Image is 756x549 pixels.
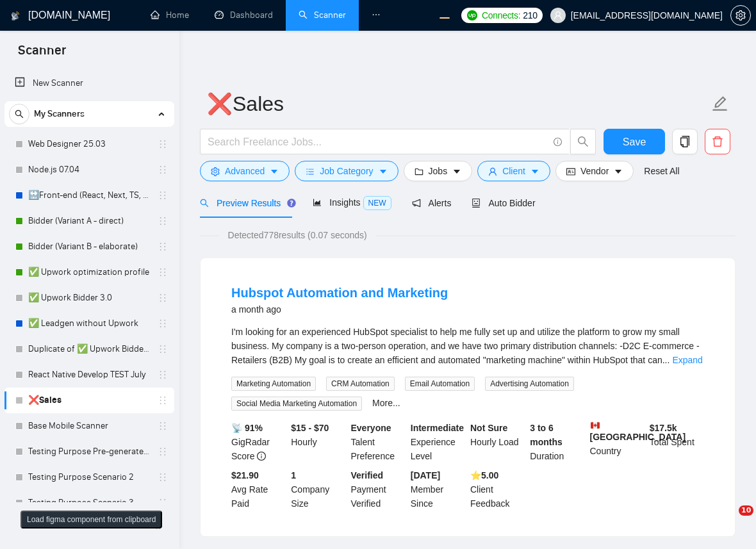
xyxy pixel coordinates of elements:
span: Alerts [412,198,452,208]
span: Job Category [320,164,373,178]
a: 🔛Front-end (React, Next, TS, UI libr) | Outstaff [28,183,150,208]
span: idcard [566,167,575,176]
span: holder [158,370,168,380]
div: Company Size [288,468,348,511]
img: upwork-logo.png [467,10,477,20]
button: barsJob Categorycaret-down [295,161,398,181]
span: user [554,11,563,20]
a: ✅ Upwork Bidder 3.0 [28,285,150,311]
b: 📡 91% [231,423,263,433]
span: Save [623,134,646,150]
span: Email Automation [405,377,475,391]
a: Expand [672,355,702,365]
span: caret-down [530,167,539,176]
b: ⭐️ 5.00 [470,470,498,480]
button: search [570,129,596,154]
span: holder [158,447,168,457]
span: caret-down [379,167,388,176]
span: Auto Bidder [472,198,535,208]
div: I'm looking for an experienced HubSpot specialist to help me fully set up and utilize the platfor... [231,325,704,367]
span: caret-down [270,167,279,176]
a: Duplicate of ✅ Upwork Bidder 3.0 [28,336,150,362]
div: Avg Rate Paid [229,468,288,511]
b: 1 [291,470,296,480]
span: Jobs [429,164,448,178]
a: ✅ Leadgen without Upwork [28,311,150,336]
span: folder [415,167,423,176]
input: Search Freelance Jobs... [208,134,548,150]
a: Bidder (Variant B - elaborate) [28,234,150,259]
button: folderJobscaret-down [404,161,473,181]
button: settingAdvancedcaret-down [200,161,290,181]
span: holder [158,267,168,277]
a: dashboardDashboard [215,10,273,20]
span: I'm looking for an experienced HubSpot specialist to help me fully set up and utilize the platfor... [231,327,700,365]
span: holder [158,472,168,482]
div: Client Feedback [468,468,527,511]
span: user [488,167,497,176]
b: [DATE] [411,470,440,480]
div: Experience Level [408,421,468,463]
button: delete [705,129,730,154]
a: More... [372,398,400,408]
span: holder [158,498,168,508]
img: logo [11,6,20,26]
a: Base Mobile Scanner [28,413,150,439]
div: Member Since [408,468,468,511]
a: homeHome [151,10,189,20]
b: $15 - $70 [291,423,329,433]
button: search [9,104,29,124]
button: idcardVendorcaret-down [555,161,634,181]
b: Not Sure [470,423,507,433]
b: 3 to 6 months [530,423,563,447]
div: Duration [527,421,587,463]
span: search [571,136,595,147]
span: holder [158,165,168,175]
span: caret-down [614,167,623,176]
span: holder [158,139,168,149]
b: Verified [351,470,384,480]
span: holder [158,344,168,354]
a: ✅ Upwork optimization profile [28,259,150,285]
a: Node.js 07.04 [28,157,150,183]
div: Tooltip anchor [286,197,297,209]
span: Marketing Automation [231,377,316,391]
span: delete [705,136,730,147]
span: holder [158,242,168,252]
b: Intermediate [411,423,464,433]
span: Social Media Marketing Automation [231,397,362,411]
span: copy [673,136,697,147]
input: Scanner name... [207,88,709,120]
span: area-chart [313,198,322,207]
span: ellipsis [372,10,381,19]
div: Talent Preference [349,421,408,463]
span: Advertising Automation [485,377,574,391]
span: bars [306,167,315,176]
img: 🇨🇦 [591,421,600,430]
a: Web Designer 25.03 [28,131,150,157]
a: Bidder (Variant A - direct) [28,208,150,234]
span: holder [158,190,168,201]
button: userClientcaret-down [477,161,550,181]
span: robot [472,199,481,208]
b: $ 17.5k [650,423,677,433]
a: Reset All [644,164,679,178]
span: holder [158,421,168,431]
span: setting [211,167,220,176]
li: New Scanner [4,70,174,96]
span: search [10,110,29,119]
span: edit [712,95,728,112]
span: info-circle [257,452,266,461]
iframe: Intercom live chat [712,505,743,536]
span: Insights [313,197,391,208]
span: holder [158,216,168,226]
span: notification [412,199,421,208]
span: holder [158,318,168,329]
button: copy [672,129,698,154]
span: info-circle [554,138,562,146]
span: Client [502,164,525,178]
span: Vendor [580,164,609,178]
span: holder [158,293,168,303]
a: searchScanner [299,10,346,20]
div: Country [588,421,647,463]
